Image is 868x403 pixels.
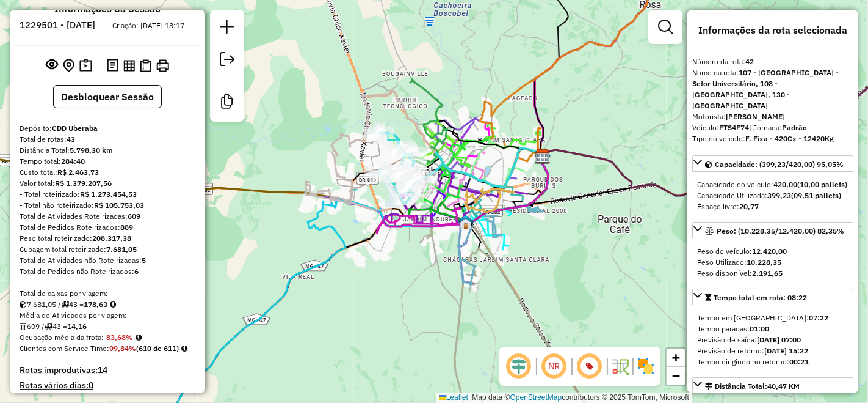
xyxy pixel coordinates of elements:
div: Número da rota: [692,56,853,67]
i: Total de Atividades [20,323,27,330]
i: Cubagem total roteirizado [20,301,27,308]
div: 7.681,05 / 43 = [20,299,195,310]
strong: 178,63 [84,300,107,309]
h4: Rotas vários dias: [20,380,195,391]
strong: 399,23 [767,191,791,200]
strong: 7.681,05 [106,245,137,254]
strong: 14 [98,364,107,375]
div: Total de Atividades Roteirizadas: [20,211,195,222]
div: Peso disponível: [697,268,848,279]
span: Ocultar NR [540,352,569,381]
a: OpenStreetMap [510,393,562,402]
strong: CDD Uberaba [52,124,98,133]
strong: [PERSON_NAME] [726,112,785,121]
a: Zoom in [667,349,685,367]
div: Total de Atividades não Roteirizadas: [20,255,195,266]
div: Espaço livre: [697,201,848,212]
strong: 889 [120,223,133,232]
strong: R$ 2.463,73 [57,168,99,177]
span: − [672,368,680,383]
div: Total de Pedidos não Roteirizados: [20,266,195,277]
strong: 07:22 [809,313,828,322]
span: Exibir número da rota [575,352,604,381]
a: Leaflet [439,393,468,402]
a: Distância Total:40,47 KM [692,377,853,394]
div: Tempo total: [20,156,195,167]
div: 609 / 43 = [20,321,195,332]
strong: (09,51 pallets) [791,191,841,200]
div: Capacidade Utilizada: [697,190,848,201]
strong: 6 [134,267,139,276]
strong: 99,84% [109,344,136,353]
strong: 14,16 [67,322,87,331]
strong: [DATE] 15:22 [764,346,808,355]
strong: 01:00 [750,324,769,333]
div: Custo total: [20,167,195,178]
img: FAD UDC CENTRO UBERABA [458,214,474,230]
span: Capacidade: (399,23/420,00) 95,05% [715,160,844,169]
div: Tempo total em rota: 08:22 [692,308,853,372]
button: Exibir sessão original [43,56,60,75]
strong: 42 [745,57,754,66]
div: - Total não roteirizado: [20,200,195,211]
a: Zoom out [667,367,685,385]
span: Peso do veículo: [697,246,787,256]
div: Motorista: [692,111,853,122]
a: Criar modelo [215,89,239,117]
a: Capacidade: (399,23/420,00) 95,05% [692,155,853,172]
div: Distância Total: [705,381,800,392]
div: Veículo: [692,122,853,133]
span: Tempo total em rota: 08:22 [714,293,807,302]
div: Distância Total: [20,145,195,156]
div: Criação: [DATE] 18:17 [107,20,189,31]
a: Exibir filtros [653,15,678,39]
strong: (610 de 611) [136,344,179,353]
a: Exportar sessão [215,47,239,75]
div: Previsão de retorno: [697,346,848,357]
span: | [470,393,472,402]
img: Exibir/Ocultar setores [636,357,656,376]
em: Média calculada utilizando a maior ocupação (%Peso ou %Cubagem) de cada rota da sessão. Rotas cro... [136,334,142,341]
a: Nova sessão e pesquisa [215,15,239,42]
button: Imprimir Rotas [154,57,172,75]
div: Capacidade: (399,23/420,00) 95,05% [692,174,853,217]
h4: Rotas improdutivas: [20,365,195,375]
strong: 5.798,30 km [70,146,113,155]
strong: R$ 1.273.454,53 [80,190,137,199]
strong: FTS4F74 [719,123,749,132]
div: Depósito: [20,123,195,134]
div: Tipo do veículo: [692,133,853,144]
button: Visualizar Romaneio [137,57,154,75]
button: Desbloquear Sessão [53,85,162,108]
div: Peso Utilizado: [697,257,848,268]
div: Tempo em [GEOGRAPHIC_DATA]: [697,312,848,324]
strong: R$ 1.379.207,56 [55,179,112,188]
strong: 0 [89,380,93,391]
i: Total de rotas [45,323,52,330]
span: + [672,350,680,365]
i: Meta Caixas/viagem: 166,80 Diferença: 11,83 [110,301,116,308]
strong: 609 [128,212,140,221]
strong: 420,00 [773,180,797,189]
h4: Informações da rota selecionada [692,24,853,36]
button: Painel de Sugestão [77,56,95,75]
button: Visualizar relatório de Roteirização [121,57,137,73]
div: Total de caixas por viagem: [20,288,195,299]
img: Fluxo de ruas [610,357,630,376]
div: Total de Pedidos Roteirizados: [20,222,195,233]
div: Cubagem total roteirizado: [20,244,195,255]
span: | Jornada: [749,123,807,132]
a: Peso: (10.228,35/12.420,00) 82,35% [692,222,853,238]
strong: 2.191,65 [752,268,783,278]
strong: F. Fixa - 420Cx - 12420Kg [745,134,834,143]
div: Média de Atividades por viagem: [20,310,195,321]
strong: R$ 105.753,03 [94,201,144,210]
div: - Total roteirizado: [20,189,195,200]
div: Capacidade do veículo: [697,179,848,190]
strong: 10.228,35 [747,257,781,267]
div: Valor total: [20,178,195,189]
strong: (10,00 pallets) [797,180,847,189]
strong: 5 [142,256,146,265]
span: Ocupação média da frota: [20,333,104,342]
em: Rotas cross docking consideradas [181,345,187,352]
